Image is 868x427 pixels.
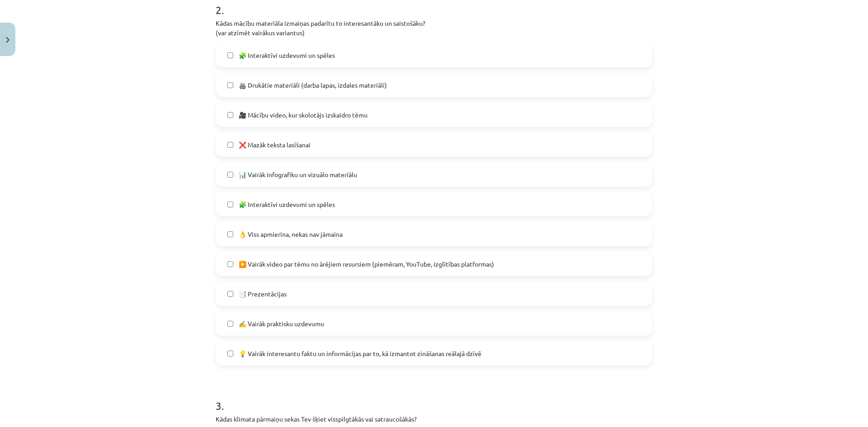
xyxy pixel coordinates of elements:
[239,170,357,179] span: 📊 Vairāk infografiku un vizuālo materiālu
[239,51,335,60] span: 🧩 Interaktīvi uzdevumi un spēles
[216,384,652,412] h1: 3 .
[227,142,233,148] input: ❌ Mazāk teksta lasīšanai
[227,82,233,88] input: 🖨️ Drukātie materiāli (darba lapas, izdales materiāli)
[239,80,387,90] span: 🖨️ Drukātie materiāli (darba lapas, izdales materiāli)
[227,351,233,357] input: 💡 Vairāk interesantu faktu un informācijas par to, kā izmantot zināšanas reālajā dzīvē
[216,19,652,38] p: Kādas mācību materiāla izmaiņas padarītu to interesantāku un saistošāku? (var atzīmēt vairākus va...
[239,319,324,328] span: ✍️ Vairāk praktisku uzdevumu
[227,202,233,207] input: 🧩 Interaktīvi uzdevumi un spēles
[239,110,368,120] span: 🎥 Mācību video, kur skolotājs izskaidro tēmu
[227,291,233,297] input: 📑 Prezentācijas
[227,321,233,327] input: ✍️ Vairāk praktisku uzdevumu
[227,112,233,118] input: 🎥 Mācību video, kur skolotājs izskaidro tēmu
[227,261,233,267] input: ▶️ Vairāk video par tēmu no ārējiem resursiem (piemēram, YouTube, izglītības platformas)
[216,414,652,424] p: Kādas klimata pārmaiņu sekas Tev šķiet visspilgtākās vai satraucošākās?
[227,52,233,58] input: 🧩 Interaktīvi uzdevumi un spēles
[239,259,494,269] span: ▶️ Vairāk video par tēmu no ārējiem resursiem (piemēram, YouTube, izglītības platformas)
[239,230,343,239] span: 👌 Viss apmierina, nekas nav jāmaina
[239,140,311,150] span: ❌ Mazāk teksta lasīšanai
[227,231,233,237] input: 👌 Viss apmierina, nekas nav jāmaina
[239,200,335,209] span: 🧩 Interaktīvi uzdevumi un spēles
[239,289,287,299] span: 📑 Prezentācijas
[227,172,233,178] input: 📊 Vairāk infografiku un vizuālo materiālu
[239,349,481,358] span: 💡 Vairāk interesantu faktu un informācijas par to, kā izmantot zināšanas reālajā dzīvē
[6,37,9,43] img: icon-close-lesson-0947bae3869378f0d4975bcd49f059093ad1ed9edebbc8119c70593378902aed.svg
